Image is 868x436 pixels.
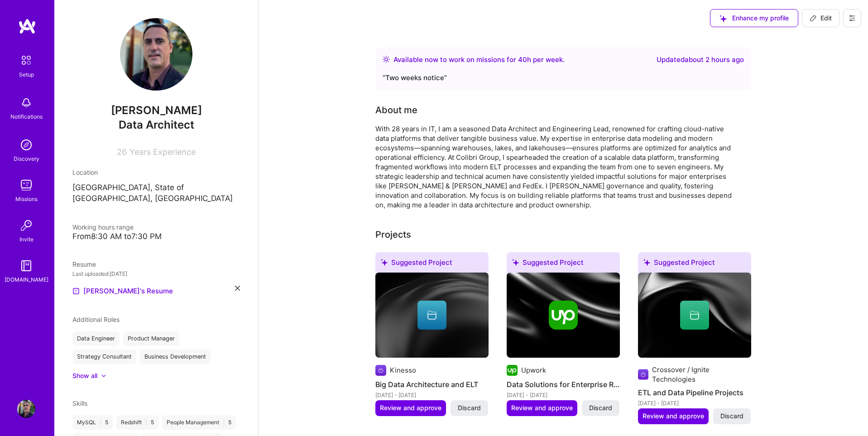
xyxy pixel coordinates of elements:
img: Company logo [638,369,648,380]
img: Company logo [549,301,578,330]
span: | [100,419,101,426]
span: Review and approve [643,412,704,421]
span: 26 [117,147,127,157]
div: Redshift 5 [116,415,158,430]
img: setup [17,51,36,70]
img: Availability [383,56,390,63]
div: With 28 years in IT, I am a seasoned Data Architect and Engineering Lead, renowned for crafting c... [375,124,738,210]
div: [DOMAIN_NAME] [5,275,48,284]
span: Discard [720,412,743,421]
div: Updated about 2 hours ago [657,54,744,65]
img: teamwork [17,176,35,194]
span: Years Experience [129,147,196,157]
button: Discard [451,400,488,416]
span: Review and approve [380,403,441,412]
img: bell [17,94,35,112]
img: cover [375,273,489,358]
button: Review and approve [507,400,577,416]
button: Review and approve [638,408,709,424]
div: People Management 5 [162,415,236,430]
div: Projects [375,228,411,241]
div: Notifications [10,112,43,121]
div: Strategy Consultant [72,350,136,364]
span: Discard [589,403,612,412]
div: Available now to work on missions for h per week . [393,54,565,65]
div: Invite [19,235,34,244]
div: Suggested Project [638,252,751,276]
a: [PERSON_NAME]'s Resume [72,286,173,297]
span: | [223,419,225,426]
div: MySQL 5 [72,415,113,430]
span: Review and approve [511,403,573,412]
div: Kinesso [390,365,416,375]
div: Product Manager [123,331,179,346]
i: icon SuggestedTeams [643,259,650,266]
div: Location [72,168,240,177]
div: Data Engineer [72,331,120,346]
div: Suggested Project [507,252,620,276]
div: “ Two weeks notice ” [383,72,744,83]
img: Company logo [507,365,518,376]
img: cover [507,273,620,358]
button: Edit [802,9,839,27]
h4: Data Solutions for Enterprise Reporting [507,379,620,390]
span: Skills [72,399,87,407]
img: discovery [17,136,35,154]
img: Resume [72,287,80,295]
div: Last uploaded: [DATE] [72,269,240,278]
img: logo [18,18,36,34]
span: Discard [458,403,481,412]
i: icon SuggestedTeams [512,259,519,266]
div: Missions [15,194,38,204]
div: Suggested Project [375,252,489,276]
p: [GEOGRAPHIC_DATA], State of [GEOGRAPHIC_DATA], [GEOGRAPHIC_DATA] [72,182,240,204]
img: User Avatar [17,400,35,418]
div: [DATE] - [DATE] [638,398,751,408]
span: Edit [810,14,832,23]
div: Upwork [521,365,546,375]
div: About me [375,103,417,117]
span: 40 [518,55,527,64]
span: Resume [72,260,96,268]
div: [DATE] - [DATE] [507,390,620,400]
span: | [145,419,147,426]
h4: ETL and Data Pipeline Projects [638,387,751,398]
i: icon SuggestedTeams [381,259,388,266]
span: [PERSON_NAME] [72,104,240,117]
div: Show all [72,371,97,380]
span: Additional Roles [72,316,120,323]
a: User Avatar [15,400,38,418]
img: Invite [17,216,35,235]
i: icon Close [235,286,240,291]
div: From 8:30 AM to 7:30 PM [72,232,240,241]
img: Company logo [375,365,386,376]
img: guide book [17,257,35,275]
div: Crossover / Ignite Technologies [652,365,751,384]
div: [DATE] - [DATE] [375,390,489,400]
button: Discard [713,408,751,424]
button: Review and approve [375,400,446,416]
img: User Avatar [120,18,192,91]
div: Business Development [140,350,211,364]
h4: Big Data Architecture and ELT [375,379,489,390]
span: Data Architect [119,118,194,131]
div: Discovery [14,154,39,163]
div: Setup [19,70,34,79]
span: Working hours range [72,223,134,231]
img: cover [638,273,751,358]
button: Discard [582,400,619,416]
